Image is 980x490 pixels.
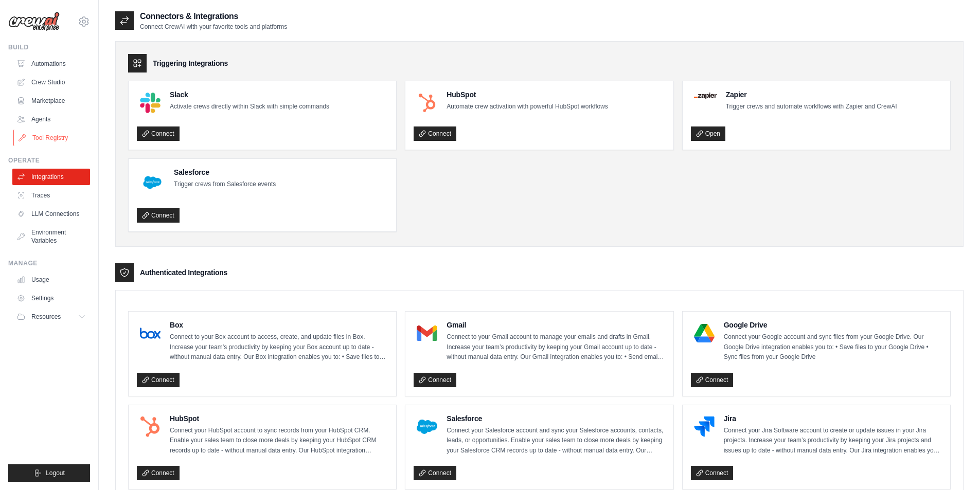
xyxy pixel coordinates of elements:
div: Operate [8,156,90,165]
img: Salesforce Logo [417,416,437,437]
a: Connect [137,208,180,223]
img: HubSpot Logo [140,416,161,437]
img: Salesforce Logo [140,170,165,195]
h3: Authenticated Integrations [140,267,227,278]
img: HubSpot Logo [417,93,437,113]
a: Connect [137,466,180,480]
div: Manage [8,259,90,267]
a: Connect [691,466,734,480]
p: Activate crews directly within Slack with simple commands [170,102,329,112]
img: Logo [8,12,60,31]
h4: Jira [724,413,942,424]
h4: Zapier [726,89,897,100]
a: Connect [691,373,734,387]
p: Connect to your Gmail account to manage your emails and drafts in Gmail. Increase your team’s pro... [447,332,665,362]
a: Connect [414,373,456,387]
div: Build [8,43,90,51]
h4: Salesforce [447,413,665,424]
a: Environment Variables [12,224,90,249]
p: Trigger crews from Salesforce events [174,179,276,190]
a: Open [691,126,725,141]
img: Slack Logo [140,93,161,113]
a: Settings [12,290,90,306]
a: Integrations [12,169,90,185]
a: Connect [414,126,456,141]
button: Logout [8,464,90,482]
h2: Connectors & Integrations [140,10,287,23]
img: Box Logo [140,323,161,343]
p: Connect to your Box account to access, create, and update files in Box. Increase your team’s prod... [170,332,388,362]
p: Connect CrewAI with your favorite tools and platforms [140,23,287,31]
img: Google Drive Logo [694,323,715,343]
h3: Triggering Integrations [153,58,228,68]
button: Resources [12,308,90,325]
h4: Gmail [447,320,665,330]
p: Connect your HubSpot account to sync records from your HubSpot CRM. Enable your sales team to clo... [170,426,388,456]
span: Logout [46,469,65,477]
p: Connect your Google account and sync files from your Google Drive. Our Google Drive integration e... [724,332,942,362]
img: Gmail Logo [417,323,437,343]
h4: Slack [170,89,329,100]
img: Zapier Logo [694,93,717,99]
a: Connect [137,126,180,141]
h4: Box [170,320,388,330]
a: Traces [12,187,90,204]
h4: HubSpot [170,413,388,424]
p: Automate crew activation with powerful HubSpot workflows [447,102,608,112]
a: Connect [137,373,180,387]
p: Connect your Salesforce account and sync your Salesforce accounts, contacts, leads, or opportunit... [447,426,665,456]
a: LLM Connections [12,206,90,222]
a: Usage [12,271,90,288]
h4: HubSpot [447,89,608,100]
a: Connect [414,466,456,480]
a: Crew Studio [12,74,90,90]
a: Automations [12,56,90,72]
a: Tool Registry [13,130,91,146]
span: Resources [31,313,61,321]
h4: Google Drive [724,320,942,330]
a: Marketplace [12,93,90,109]
p: Connect your Jira Software account to create or update issues in your Jira projects. Increase you... [724,426,942,456]
img: Jira Logo [694,416,715,437]
a: Agents [12,111,90,128]
h4: Salesforce [174,167,276,177]
p: Trigger crews and automate workflows with Zapier and CrewAI [726,102,897,112]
